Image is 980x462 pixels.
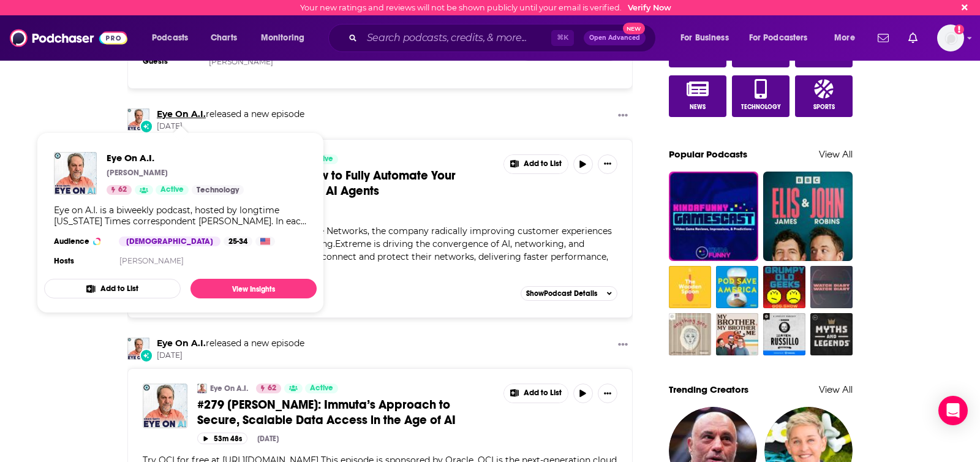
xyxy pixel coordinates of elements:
[873,28,894,48] a: Show notifications dropdown
[54,152,97,195] a: Eye On A.I.
[584,31,646,45] button: Open AdvancedNew
[119,237,221,246] div: [DEMOGRAPHIC_DATA]
[140,349,153,362] div: New Episode
[140,119,153,133] div: New Episode
[819,148,853,160] a: View All
[157,350,304,361] span: [DATE]
[54,205,307,227] div: Eye on A.I. is a biweekly podcast, hosted by longtime [US_STATE] Times correspondent [PERSON_NAME...
[257,434,279,443] div: [DATE]
[310,382,333,395] span: Active
[127,338,149,360] img: Eye On A.I.
[209,57,273,66] a: [PERSON_NAME]
[741,28,826,48] button: open menu
[203,28,244,48] a: Charts
[732,75,790,117] a: Technology
[305,384,338,393] a: Active
[669,313,711,355] img: anything goes with emma chamberlain
[256,384,281,393] a: 62
[224,237,252,246] div: 25-34
[623,23,645,34] span: New
[819,384,853,395] a: View All
[197,397,456,428] span: #279 [PERSON_NAME]: Immuta’s Approach to Secure, Scalable Data Access in the Age of AI
[211,29,237,47] span: Charts
[197,433,247,444] button: 53m 48s
[826,28,870,48] button: open menu
[118,184,127,196] span: 62
[598,384,617,403] button: Show More Button
[10,26,127,50] img: Podchaser - Follow, Share and Rate Podcasts
[197,384,207,393] img: Eye On A.I.
[937,25,964,51] button: Show profile menu
[362,28,551,48] input: Search podcasts, credits, & more...
[252,28,320,48] button: open menu
[813,104,835,111] span: Sports
[340,24,668,52] div: Search podcasts, credits, & more...
[795,75,853,117] a: Sports
[834,29,855,47] span: More
[672,28,744,48] button: open menu
[716,313,758,355] img: My Brother, My Brother And Me
[210,384,248,393] a: Eye On A.I.
[504,384,568,403] button: Show More Button
[156,185,189,195] a: Active
[119,256,184,265] a: [PERSON_NAME]
[628,3,671,12] a: Verify Now
[157,108,206,119] a: Eye On A.I.
[268,382,276,395] span: 62
[524,159,562,169] span: Add to List
[810,266,853,308] img: Watch Diary
[954,25,964,34] svg: Email not verified
[192,185,244,195] a: Technology
[690,104,706,111] span: News
[669,266,711,308] a: The Wooden Spoon
[741,104,781,111] span: Technology
[763,172,853,261] img: Elis James and John Robins
[143,384,187,428] a: #279 Matthew Carroll: Immuta’s Approach to Secure, Scalable Data Access in the Age of AI
[54,256,74,266] h4: Hosts
[749,29,808,47] span: For Podcasters
[669,172,758,261] img: Kinda Funny Gamescast: Video Game Podcast
[669,384,748,395] a: Trending Creators
[157,108,304,120] h3: released a new episode
[589,35,640,41] span: Open Advanced
[937,25,964,51] span: Logged in as DanHaggerty
[613,338,633,353] button: Show More Button
[526,289,597,298] span: Show Podcast Details
[763,313,805,355] img: The Ryen Russillo Podcast
[157,338,206,349] a: Eye On A.I.
[261,29,304,47] span: Monitoring
[127,108,149,131] img: Eye On A.I.
[613,108,633,124] button: Show More Button
[903,28,922,48] a: Show notifications dropdown
[669,148,747,160] a: Popular Podcasts
[44,279,181,298] button: Add to List
[810,313,853,355] img: Myths and Legends
[300,3,671,12] div: Your new ratings and reviews will not be shown publicly until your email is verified.
[938,396,968,425] div: Open Intercom Messenger
[197,168,456,199] span: #280 Aytekin Tank: How to Fully Automate Your Customer Service with AI Agents
[143,56,198,66] h3: Guests
[157,338,304,349] h3: released a new episode
[763,266,805,308] img: Grumpy Old Geeks
[197,168,495,199] a: #280 Aytekin Tank: How to Fully Automate Your Customer Service with AI Agents
[669,75,726,117] a: News
[521,286,617,301] button: ShowPodcast Details
[107,152,244,164] a: Eye On A.I.
[107,168,168,178] p: [PERSON_NAME]
[551,30,574,46] span: ⌘ K
[716,266,758,308] img: Pod Save America
[152,29,188,47] span: Podcasts
[190,279,317,298] a: View Insights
